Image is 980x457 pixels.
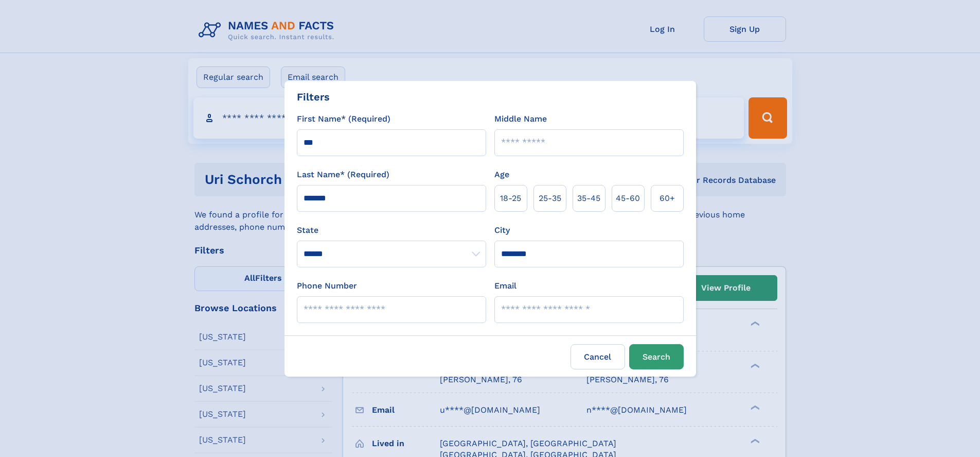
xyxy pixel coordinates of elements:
[297,224,486,236] label: State
[494,280,516,292] label: Email
[297,168,389,181] label: Last Name* (Required)
[297,280,357,292] label: Phone Number
[577,192,600,205] span: 35‑45
[500,192,521,205] span: 18‑25
[539,192,561,205] span: 25‑35
[494,113,547,125] label: Middle Name
[571,344,625,369] label: Cancel
[494,224,510,236] label: City
[660,192,675,205] span: 60+
[629,344,684,369] button: Search
[494,168,509,181] label: Age
[297,113,390,125] label: First Name* (Required)
[616,192,640,205] span: 45‑60
[297,89,330,105] div: Filters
